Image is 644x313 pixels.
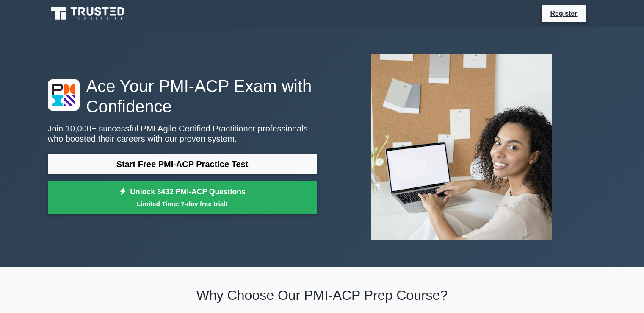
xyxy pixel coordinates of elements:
a: Start Free PMI-ACP Practice Test [48,154,317,174]
h2: Why Choose Our PMI-ACP Prep Course? [48,287,597,303]
p: Join 10,000+ successful PMI Agile Certified Practitioner professionals who boosted their careers ... [48,123,317,144]
h1: Ace Your PMI-ACP Exam with Confidence [48,76,317,117]
a: Unlock 3432 PMI-ACP QuestionsLimited Time: 7-day free trial! [48,181,317,215]
small: Limited Time: 7-day free trial! [58,199,307,209]
a: Register [545,8,582,19]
